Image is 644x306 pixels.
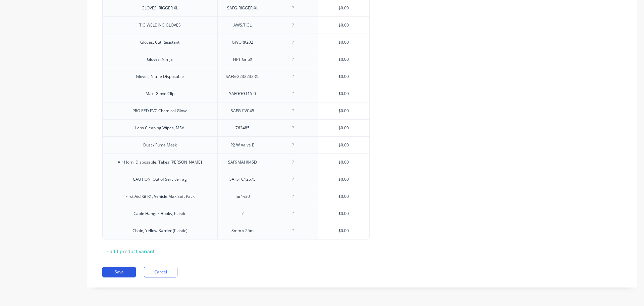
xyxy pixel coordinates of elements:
div: GLOVES, RIGGER XL [136,4,183,12]
div: $0.00 [318,34,369,51]
div: Maxi Glove ClipSAFGGG115-0$0.00 [102,85,370,102]
button: Save [102,267,136,277]
div: $0.00 [318,102,369,119]
div: $0.00 [318,51,369,68]
div: $0.00 [318,154,369,171]
div: + add product variant [102,246,158,257]
div: SAFG-RIGGER-XL [222,4,264,12]
div: Gloves, Nitrile DisposableSAFG-2232232-XL$0.00 [102,68,370,85]
div: Dust / Fume MaskP2 W Valve B$0.00 [102,136,370,154]
div: CAUTION, Out of Service Tag [127,175,192,184]
div: First Aid Kit R1, Vehicle Max Soft Pack [120,192,200,201]
div: Gloves, NimjaHPT GripX$0.00 [102,51,370,68]
div: $0.00 [318,188,369,205]
div: SAFG-2232232-XL [220,72,265,81]
div: Air Horn, Disposable, Takes [PERSON_NAME] [112,158,207,167]
div: HPT GripX [226,55,259,64]
div: TIG WELDING GLOVESAWS.TIGL$0.00 [102,16,370,34]
div: PRO RED PVC Chemical GloveSAFG-PVC45$0.00 [102,102,370,119]
div: CAUTION, Out of Service TagSAFSTC12575$0.00 [102,171,370,188]
div: Gloves, Cut ResistantGWORK202$0.00 [102,34,370,51]
div: Air Horn, Disposable, Takes [PERSON_NAME]SAF9MAH045D$0.00 [102,154,370,171]
div: Chain, Yellow Barrier (Plastic)8mm x 25m$0.00 [102,222,370,239]
div: 762485 [226,124,259,132]
div: SAFGGG115-0 [224,89,261,98]
div: Chain, Yellow Barrier (Plastic) [127,226,193,235]
div: First Aid Kit R1, Vehicle Max Soft Packfar1v30$0.00 [102,188,370,205]
div: 8mm x 25m [226,226,259,235]
div: AWS.TIGL [226,21,259,30]
div: $0.00 [318,120,369,136]
div: Gloves, Nimja [142,55,178,64]
div: GWORK202 [226,38,259,47]
div: P2 W Valve B [225,141,260,149]
div: Lens Cleaning Wipes, MSA762485$0.00 [102,119,370,136]
div: SAF9MAH045D [223,158,262,167]
button: Cancel [144,267,177,277]
div: Gloves, Cut Resistant [135,38,185,47]
div: far1v30 [226,192,259,201]
div: $0.00 [318,85,369,102]
div: Lens Cleaning Wipes, MSA [130,124,190,132]
div: $0.00 [318,205,369,222]
div: Cable Hanger Hooks, Plastic [128,209,192,218]
div: SAFSTC12575 [224,175,261,184]
div: $0.00 [318,17,369,34]
div: $0.00 [318,137,369,154]
div: $0.00 [318,68,369,85]
div: Cable Hanger Hooks, Plastic$0.00 [102,205,370,222]
div: PRO RED PVC Chemical Glove [127,106,193,115]
div: TIG WELDING GLOVES [134,21,186,30]
div: Gloves, Nitrile Disposable [130,72,189,81]
div: $0.00 [318,222,369,239]
div: $0.00 [318,171,369,188]
div: Dust / Fume Mask [138,141,182,149]
div: Maxi Glove Clip [140,89,180,98]
div: SAFG-PVC45 [225,106,260,115]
